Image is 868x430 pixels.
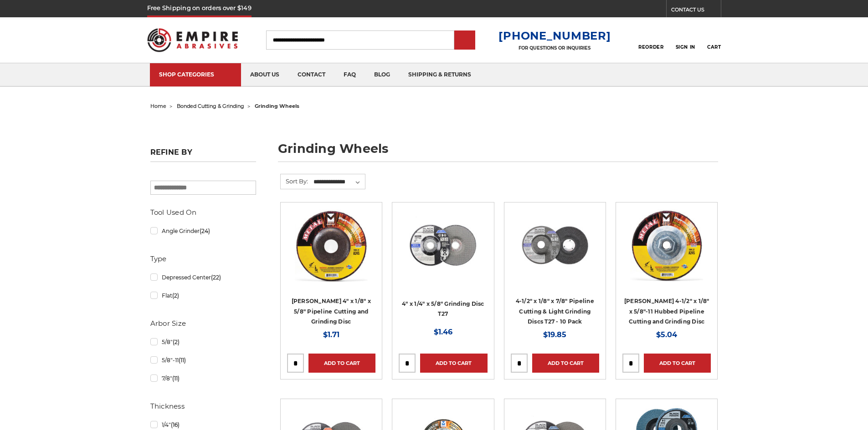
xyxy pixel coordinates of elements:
[159,71,232,78] div: SHOP CATEGORIES
[498,45,611,51] p: FOR QUESTIONS OR INQUIRIES
[312,175,365,189] select: Sort By:
[287,209,375,297] a: Mercer 4" x 1/8" x 5/8 Cutting and Light Grinding Wheel
[516,298,594,325] a: 4-1/2" x 1/8" x 7/8" Pipeline Cutting & Light Grinding Discs T27 - 10 Pack
[624,298,709,325] a: [PERSON_NAME] 4-1/2" x 1/8" x 5/8"-11 Hubbed Pipeline Cutting and Grinding Disc
[676,44,695,50] span: Sign In
[278,142,718,162] h1: grinding wheels
[402,300,484,318] a: 4" x 1/4" x 5/8" Grinding Disc T27
[200,228,210,234] span: (24)
[150,253,256,264] h5: Type
[707,44,721,50] span: Cart
[255,103,299,109] span: grinding wheels
[434,328,452,336] span: $1.46
[498,29,611,42] a: [PHONE_NUMBER]
[295,209,368,282] img: Mercer 4" x 1/8" x 5/8 Cutting and Light Grinding Wheel
[288,63,334,86] a: contact
[399,63,480,86] a: shipping & returns
[171,421,180,428] span: (16)
[656,330,677,339] span: $5.04
[707,30,721,50] a: Cart
[420,354,487,373] a: Add to Cart
[323,330,339,339] span: $1.71
[211,274,221,281] span: (22)
[292,298,371,325] a: [PERSON_NAME] 4" x 1/8" x 5/8" Pipeline Cutting and Grinding Disc
[543,330,566,339] span: $19.85
[150,334,256,350] a: 5/8"
[308,354,375,373] a: Add to Cart
[172,375,180,382] span: (11)
[150,223,256,239] a: Angle Grinder
[150,103,166,109] a: home
[622,209,711,297] a: Mercer 4-1/2" x 1/8" x 5/8"-11 Hubbed Cutting and Light Grinding Wheel
[172,292,179,299] span: (2)
[406,209,479,282] img: 4 inch BHA grinding wheels
[334,63,365,86] a: faq
[150,148,256,162] h5: Refine by
[241,63,288,86] a: about us
[638,44,663,50] span: Reorder
[177,103,244,109] a: bonded cutting & grinding
[630,209,703,282] img: Mercer 4-1/2" x 1/8" x 5/8"-11 Hubbed Cutting and Light Grinding Wheel
[173,339,180,345] span: (2)
[150,370,256,386] a: 7/8"
[399,209,487,297] a: 4 inch BHA grinding wheels
[671,5,721,17] a: CONTACT US
[150,288,256,304] a: Flat
[532,354,599,373] a: Add to Cart
[638,30,663,50] a: Reorder
[456,31,474,50] input: Submit
[150,352,256,368] a: 5/8"-11
[281,174,308,188] label: Sort By:
[147,22,238,58] img: Empire Abrasives
[150,269,256,285] a: Depressed Center
[150,401,256,412] h5: Thickness
[150,207,256,218] h5: Tool Used On
[644,354,711,373] a: Add to Cart
[365,63,399,86] a: blog
[511,209,599,297] a: View of Black Hawk's 4 1/2 inch T27 pipeline disc, showing both front and back of the grinding wh...
[150,318,256,329] h5: Arbor Size
[519,209,591,282] img: View of Black Hawk's 4 1/2 inch T27 pipeline disc, showing both front and back of the grinding wh...
[179,357,186,364] span: (11)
